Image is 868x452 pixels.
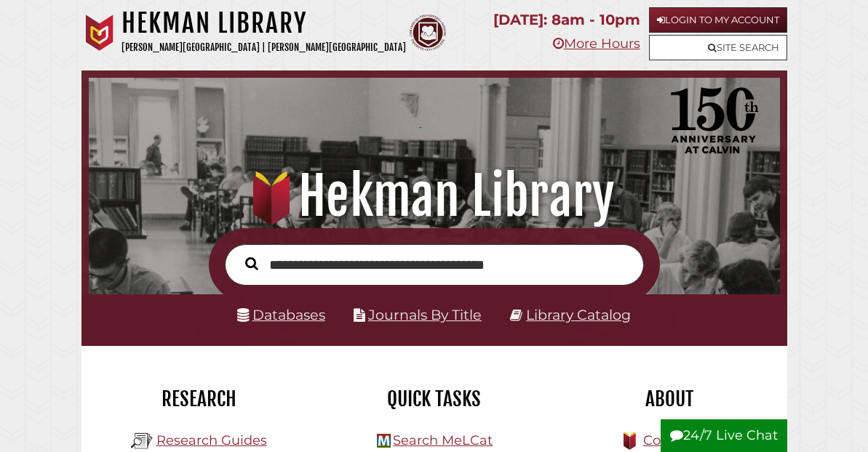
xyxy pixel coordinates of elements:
a: Journals By Title [368,307,482,323]
a: Site Search [649,35,787,60]
img: Hekman Library Logo [377,434,391,448]
a: Contact Us [643,432,715,448]
img: Hekman Library Logo [131,430,153,452]
button: Search [238,254,266,273]
img: Calvin Theological Seminary [410,15,446,51]
a: Research Guides [156,432,267,448]
h2: About [562,387,776,411]
p: [PERSON_NAME][GEOGRAPHIC_DATA] | [PERSON_NAME][GEOGRAPHIC_DATA] [122,39,406,56]
a: Databases [237,307,325,323]
h1: Hekman Library [122,7,406,39]
h2: Quick Tasks [327,387,541,411]
i: Search [245,257,258,270]
img: Calvin University [81,15,118,51]
a: More Hours [553,36,640,52]
p: [DATE]: 8am - 10pm [493,7,640,33]
h2: Research [92,387,306,411]
a: Login to My Account [649,7,787,33]
a: Library Catalog [526,307,631,323]
a: Search MeLCat [393,432,493,448]
h1: Hekman Library [101,164,766,228]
